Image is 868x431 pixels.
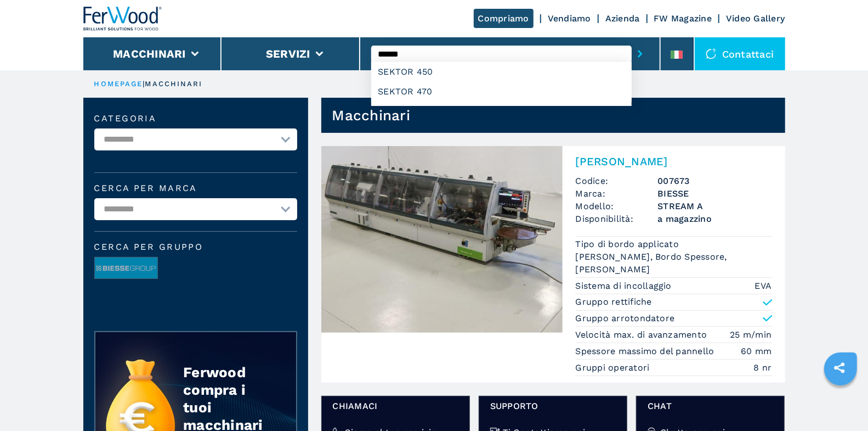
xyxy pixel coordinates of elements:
[474,9,534,28] a: Compriamo
[95,258,157,279] img: image
[113,47,186,60] button: Macchinari
[576,200,658,212] span: Modello:
[576,362,653,374] p: Gruppi operatori
[576,345,718,357] p: Spessore massimo del pannello
[658,175,772,187] h3: 007673
[576,329,710,341] p: Velocità max. di avanzamento
[576,280,675,292] p: Sistema di incollaggio
[145,79,203,89] p: macchinari
[490,400,616,412] span: Supporto
[658,212,772,225] span: a magazzino
[94,80,143,88] a: HOMEPAGE
[371,82,632,102] div: SEKTOR 470
[266,47,310,60] button: Servizi
[658,200,772,212] h3: STREAM A
[605,13,640,24] a: Azienda
[576,212,658,225] span: Disponibilità:
[143,80,145,88] span: |
[654,13,712,24] a: FW Magazine
[576,250,772,276] em: [PERSON_NAME], Bordo Spessore, [PERSON_NAME]
[576,155,772,168] h2: [PERSON_NAME]
[706,48,717,59] img: Contattaci
[826,354,853,382] a: sharethis
[576,187,658,200] span: Marca:
[576,175,658,187] span: Codice:
[548,13,591,24] a: Vendiamo
[754,361,772,374] em: 8 nr
[83,7,162,31] img: Ferwood
[726,13,785,24] a: Video Gallery
[741,345,771,357] em: 60 mm
[658,187,772,200] h3: BIESSE
[576,238,682,250] p: Tipo di bordo applicato
[371,62,632,82] div: SEKTOR 450
[321,146,563,333] img: Bordatrice Singola BIESSE STREAM A
[94,243,297,251] span: Cerca per Gruppo
[333,400,458,412] span: Chiamaci
[94,184,297,193] label: Cerca per marca
[576,296,652,308] p: Gruppo rettifiche
[321,146,785,383] a: Bordatrice Singola BIESSE STREAM A[PERSON_NAME]Codice:007673Marca:BIESSEModello:STREAM ADisponibi...
[755,279,772,292] em: EVA
[730,328,772,341] em: 25 m/min
[821,382,860,423] iframe: Chat
[332,107,411,124] h1: Macchinari
[576,312,675,324] p: Gruppo arrotondatore
[632,41,649,66] button: submit-button
[695,37,785,70] div: Contattaci
[648,400,773,412] span: chat
[94,114,297,123] label: Categoria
